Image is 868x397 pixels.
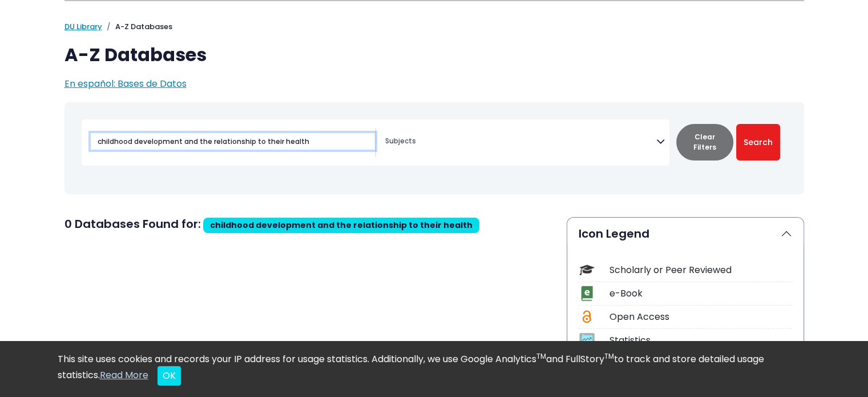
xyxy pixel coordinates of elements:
h1: A-Z Databases [64,44,804,66]
a: DU Library [64,21,102,32]
img: Icon Open Access [580,309,594,324]
span: 0 Databases Found for: [64,216,201,232]
input: Search database by title or keyword [91,133,375,150]
div: e-Book [609,287,792,300]
img: Icon e-Book [579,286,595,301]
div: This site uses cookies and records your IP address for usage statistics. Additionally, we use Goo... [58,352,811,386]
nav: breadcrumb [64,21,804,33]
nav: Search filters [64,102,804,194]
img: Icon Statistics [579,332,595,348]
button: Close [158,366,181,386]
span: childhood development and the relationship to their health [210,219,473,231]
img: Icon Scholarly or Peer Reviewed [579,262,595,278]
a: Read More [100,368,148,382]
sup: TM [604,351,614,361]
a: En español: Bases de Datos [64,77,187,90]
sup: TM [536,351,546,361]
button: Submit for Search Results [736,124,780,161]
textarea: Search [385,138,656,147]
div: Open Access [609,310,792,324]
div: Statistics [609,334,792,347]
button: Icon Legend [567,218,804,250]
div: Scholarly or Peer Reviewed [609,263,792,277]
li: A-Z Databases [102,21,172,33]
button: Clear Filters [676,124,733,161]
